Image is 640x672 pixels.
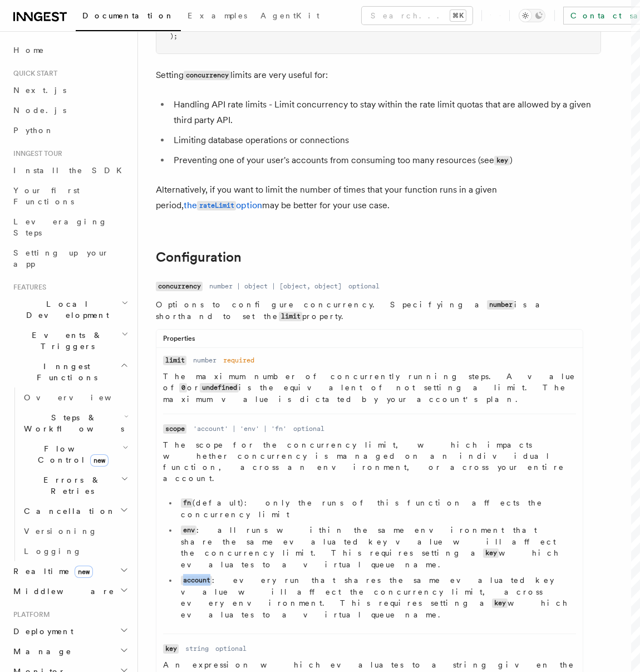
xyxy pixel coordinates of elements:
dd: required [223,356,254,365]
a: Python [9,120,131,140]
button: Cancellation [19,501,131,521]
span: Python [13,126,54,135]
a: therateLimitoption [184,200,262,210]
button: Search...⌘K [362,7,472,24]
li: (default): only the runs of this function affects the concurrency limit [178,497,576,520]
li: : all runs within the same environment that share the same evaluated key value will affect the co... [178,524,576,570]
dd: optional [293,424,324,433]
span: Leveraging Steps [13,217,107,237]
span: Logging [24,547,82,556]
a: Configuration [156,249,242,265]
kbd: ⌘K [450,10,466,21]
code: 0 [179,383,187,393]
span: new [90,454,109,467]
span: Your first Functions [13,186,80,206]
button: Events & Triggers [9,325,131,356]
dd: number [193,356,216,365]
span: Examples [188,11,247,20]
span: Manage [9,646,72,657]
code: key [483,548,499,558]
a: Documentation [76,3,181,31]
code: limit [279,312,302,321]
a: Leveraging Steps [9,212,131,243]
a: Install the SDK [9,160,131,180]
code: fn [181,498,193,508]
a: Home [9,40,131,60]
span: Flow Control [19,443,122,465]
span: Node.js [13,106,66,115]
span: Install the SDK [13,166,129,175]
code: concurrency [156,282,203,291]
dd: 'account' | 'env' | 'fn' [193,424,287,433]
code: undefined [200,383,239,393]
li: Preventing one of your user's accounts from consuming too many resources (see ) [170,153,601,169]
p: The scope for the concurrency limit, which impacts whether concurrency is managed on an individua... [163,439,576,484]
code: concurrency [184,71,230,80]
a: Versioning [19,521,131,541]
button: Errors & Retries [19,470,131,501]
a: Your first Functions [9,180,131,212]
span: Cancellation [19,506,116,517]
code: rateLimit [197,201,236,210]
a: Examples [181,3,254,30]
span: Events & Triggers [9,330,121,352]
code: number [487,300,514,310]
span: Inngest Functions [9,361,120,383]
div: Inngest Functions [9,387,131,561]
span: Documentation [82,11,174,20]
span: Versioning [24,527,97,536]
a: Node.js [9,100,131,120]
p: Alternatively, if you want to limit the number of times that your function runs in a given period... [156,182,601,214]
code: key [494,156,510,165]
span: Next.js [13,86,66,95]
span: Middleware [9,586,115,597]
button: Realtimenew [9,561,131,581]
code: key [492,599,508,608]
p: Options to configure concurrency. Specifying a is a shorthand to set the property. [156,299,583,322]
a: Logging [19,541,131,561]
button: Local Development [9,294,131,325]
a: Next.js [9,80,131,100]
span: Overview [24,393,139,402]
p: Setting limits are very useful for: [156,67,601,84]
button: Inngest Functions [9,356,131,387]
code: limit [163,356,186,365]
a: AgentKit [254,3,326,30]
li: Limiting database operations or connections [170,133,601,148]
span: Errors & Retries [19,474,121,497]
dd: optional [215,644,247,653]
code: env [181,526,196,535]
div: Properties [156,334,583,348]
a: Setting up your app [9,243,131,274]
span: Platform [9,610,50,619]
button: Deployment [9,621,131,641]
code: scope [163,424,186,434]
span: Setting up your app [13,248,109,268]
span: Inngest tour [9,149,62,158]
span: Home [13,45,45,56]
dd: string [185,644,209,653]
button: Middleware [9,581,131,601]
span: Deployment [9,626,73,637]
span: AgentKit [260,11,319,20]
span: Features [9,283,46,292]
li: : every run that shares the same evaluated key value will affect the concurrency limit, across ev... [178,575,576,620]
span: Quick start [9,69,57,78]
button: Flow Controlnew [19,439,131,470]
span: Local Development [9,298,121,321]
dd: optional [348,282,380,291]
code: account [181,576,212,585]
span: Steps & Workflows [19,412,124,434]
dd: number | object | [object, object] [209,282,342,291]
li: Handling API rate limits - Limit concurrency to stay within the rate limit quotas that are allowe... [170,97,601,128]
code: key [163,644,179,654]
span: Realtime [9,566,93,577]
p: The maximum number of concurrently running steps. A value of or is the equivalent of not setting ... [163,371,576,405]
button: Steps & Workflows [19,408,131,439]
span: new [75,566,93,578]
button: Manage [9,641,131,661]
span: ); [170,32,178,40]
a: Overview [19,387,131,408]
button: Toggle dark mode [519,9,545,22]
